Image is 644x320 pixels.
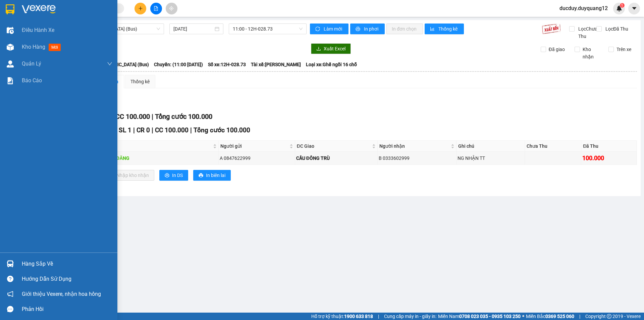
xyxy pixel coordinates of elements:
span: Cung cấp máy in - giấy in: [384,313,436,320]
img: 9k= [542,24,561,34]
button: file-add [150,3,162,14]
span: notification [7,291,13,297]
button: printerIn biên lai [193,170,231,181]
span: 1 [621,3,623,8]
th: Ghi chú [457,141,525,152]
span: Điều hành xe [22,26,54,34]
img: solution-icon [7,77,14,84]
button: printerIn DS [159,170,188,181]
img: warehouse-icon [7,260,14,267]
button: downloadNhập kho nhận [104,170,154,181]
img: warehouse-icon [7,44,14,51]
div: A 0847622999 [220,154,294,162]
span: | [579,313,580,320]
span: Tổng cước 100.000 [155,112,212,121]
span: Kho nhận [580,46,603,60]
img: icon-new-feature [616,5,622,11]
div: Hàng sắp về [22,259,112,269]
span: ⚪️ [522,315,524,318]
button: plus [135,3,146,14]
span: CC 100.000 [115,112,150,121]
strong: 0708 023 035 - 0935 103 250 [459,314,521,319]
strong: 0369 525 060 [545,314,574,319]
input: 11/10/2025 [173,25,213,33]
span: | [152,126,153,134]
button: bar-chartThống kê [425,24,464,34]
span: sync [315,27,321,32]
span: question-circle [7,276,13,282]
span: Số xe: 12H-028.73 [208,61,246,68]
span: bar-chart [430,27,436,32]
span: printer [199,173,203,178]
span: Miền Nam [438,313,521,320]
span: download [316,46,321,52]
span: Hỗ trợ kỹ thuật: [311,313,373,320]
span: Quản Lý [22,59,41,68]
span: Lọc Chưa Thu [576,25,598,40]
span: printer [356,27,361,32]
span: Giới thiệu Vexere, nhận hoa hồng [22,290,101,298]
span: Tài xế: [PERSON_NAME] [251,61,301,68]
span: ĐC Giao [297,142,371,150]
span: In biên lai [206,172,225,179]
span: mới [49,44,61,51]
span: CC 100.000 [155,126,189,134]
img: warehouse-icon [7,60,14,67]
span: | [190,126,192,134]
span: CR 0 [137,126,150,134]
sup: 1 [620,3,625,8]
button: printerIn phơi [350,24,385,34]
span: printer [165,173,169,178]
span: message [7,306,13,312]
div: Thống kê [130,78,150,85]
span: Làm mới [324,25,343,33]
span: In DS [172,172,183,179]
button: syncLàm mới [310,24,348,34]
button: aim [166,3,177,14]
img: logo-vxr [6,4,14,14]
div: NG NHẬN TT [458,154,524,162]
div: TC: 1 NAM QUAN ĐỒNG ĐĂNG [64,154,217,162]
span: down [107,61,112,66]
span: Lọc Đã Thu [603,25,629,33]
span: Chuyến: (11:00 [DATE]) [154,61,203,68]
span: Nơi lấy [65,142,212,150]
span: caret-down [631,5,637,11]
th: Chưa Thu [525,141,581,152]
span: Báo cáo [22,76,42,85]
div: B 0333602999 [379,154,455,162]
span: Miền Bắc [526,313,574,320]
span: aim [169,6,174,11]
img: warehouse-icon [7,27,14,34]
span: ducduy.duyquang12 [554,4,613,12]
span: plus [138,6,143,11]
span: Kho hàng [22,44,45,50]
button: downloadXuất Excel [311,43,351,54]
span: Người gửi [220,142,288,150]
span: Đã giao [546,46,568,53]
button: In đơn chọn [386,24,423,34]
span: copyright [607,314,611,319]
span: Tổng cước 100.000 [194,126,250,134]
span: Loại xe: Ghế ngồi 16 chỗ [306,61,357,68]
span: In phơi [364,25,379,33]
span: 11:00 - 12H-028.73 [233,24,303,34]
span: | [152,112,153,121]
button: caret-down [628,3,640,14]
span: SL 1 [119,126,131,134]
div: 100.000 [582,153,636,163]
div: Hướng dẫn sử dụng [22,274,112,284]
span: | [378,313,379,320]
span: Trên xe [614,46,634,53]
div: Phản hồi [22,304,112,314]
span: | [133,126,135,134]
div: CẦU ĐÔNG TRÙ [296,154,376,162]
span: file-add [154,6,158,11]
span: Thống kê [438,25,459,33]
span: Người nhận [379,142,449,150]
strong: 1900 633 818 [344,314,373,319]
th: Đã Thu [581,141,637,152]
span: Xuất Excel [324,45,345,52]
